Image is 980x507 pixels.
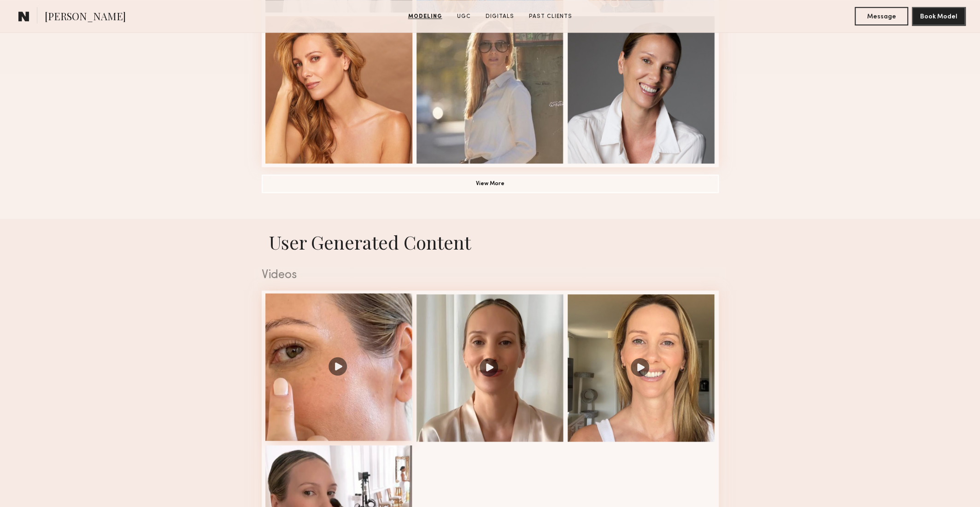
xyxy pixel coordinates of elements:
a: Modeling [405,12,446,21]
span: [PERSON_NAME] [45,9,126,25]
h1: User Generated Content [254,230,726,254]
button: View More [262,175,719,193]
div: Videos [262,269,719,281]
a: Digitals [482,12,518,21]
button: Message [855,7,908,25]
button: Book Model [912,7,965,25]
a: UGC [453,12,475,21]
a: Past Clients [525,12,576,21]
a: Book Model [912,12,965,20]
